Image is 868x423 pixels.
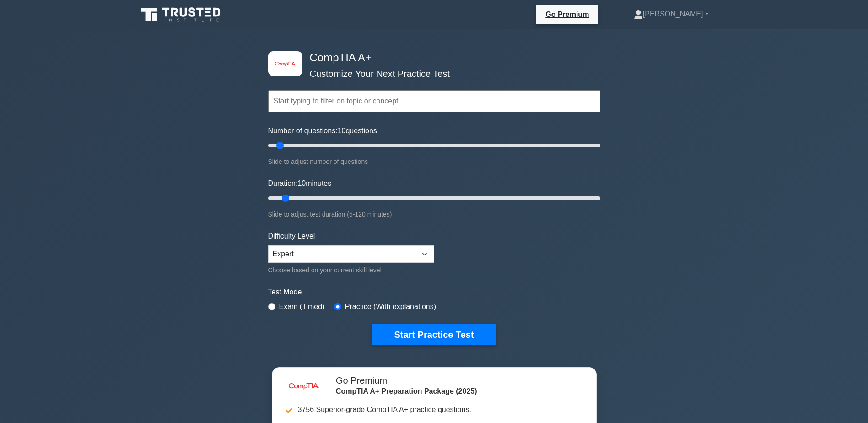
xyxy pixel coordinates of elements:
[372,324,496,345] button: Start Practice Test
[612,5,731,23] a: [PERSON_NAME]
[268,265,434,276] div: Choose based on your current skill level
[279,301,325,312] label: Exam (Timed)
[268,209,600,220] div: Slide to adjust test duration (5-120 minutes)
[268,156,600,167] div: Slide to adjust number of questions
[540,9,594,20] a: Go Premium
[297,179,306,187] span: 10
[268,125,377,136] label: Number of questions: questions
[345,301,436,312] label: Practice (With explanations)
[268,90,600,112] input: Start typing to filter on topic or concept...
[268,287,600,298] label: Test Mode
[268,178,332,189] label: Duration: minutes
[268,231,315,242] label: Difficulty Level
[306,51,555,65] h4: CompTIA A+
[338,127,346,135] span: 10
